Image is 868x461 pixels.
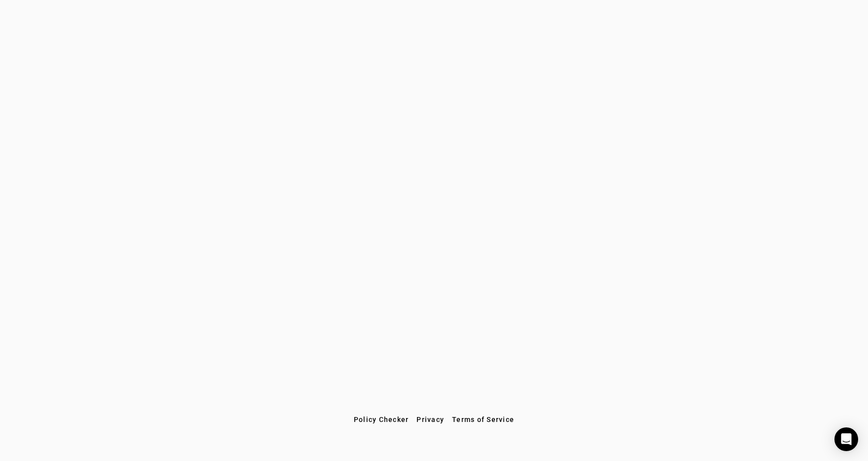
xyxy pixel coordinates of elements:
[448,411,518,428] button: Terms of Service
[354,416,409,423] span: Policy Checker
[350,411,413,428] button: Policy Checker
[452,416,514,423] span: Terms of Service
[416,416,444,423] span: Privacy
[834,427,858,451] div: Open Intercom Messenger
[413,411,448,428] button: Privacy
